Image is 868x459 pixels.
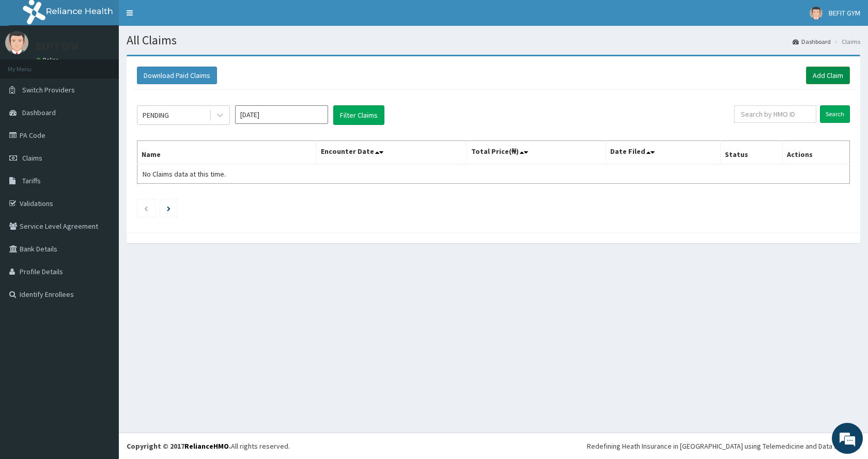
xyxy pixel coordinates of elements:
th: Name [137,141,317,165]
span: Claims [22,153,42,163]
a: Next page [167,203,171,213]
input: Search by HMO ID [734,105,816,123]
span: Dashboard [22,108,56,117]
button: Download Paid Claims [137,67,217,84]
th: Total Price(₦) [467,141,606,165]
button: Filter Claims [333,105,384,125]
div: PENDING [143,110,169,120]
a: Add Claim [806,67,850,84]
div: Redefining Heath Insurance in [GEOGRAPHIC_DATA] using Telemedicine and Data Science! [587,441,860,451]
a: Dashboard [793,37,831,46]
th: Actions [783,141,850,165]
span: BEFIT GYM [829,8,860,18]
li: Claims [832,37,860,46]
span: No Claims data at this time. [143,169,226,179]
th: Date Filed [606,141,721,165]
h1: All Claims [127,34,860,47]
input: Search [820,105,850,123]
p: BEFIT GYM [36,42,78,51]
input: Select Month and Year [235,105,328,124]
a: Online [36,56,61,64]
th: Status [721,141,783,165]
footer: All rights reserved. [119,433,868,459]
a: Previous page [144,203,148,213]
span: Tariffs [22,176,41,185]
th: Encounter Date [317,141,467,165]
span: Switch Providers [22,85,75,94]
img: User Image [5,31,28,54]
a: RelianceHMO [184,441,229,451]
img: User Image [810,7,823,20]
strong: Copyright © 2017 . [127,441,231,451]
